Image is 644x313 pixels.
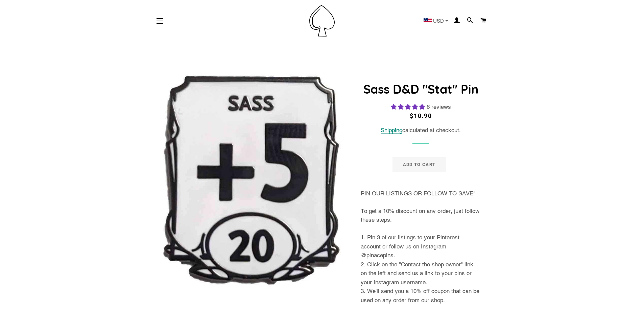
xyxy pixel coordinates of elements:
h1: Sass D&D "Stat" Pin [361,81,481,98]
span: 5.00 stars [391,103,427,110]
button: Add to Cart [392,157,446,172]
span: $10.90 [410,112,432,119]
p: To get a 10% discount on any order, just follow these steps. [361,207,481,224]
div: calculated at checkout. [361,126,481,135]
span: Add to Cart [403,162,435,167]
img: Pin-Ace [309,5,335,37]
a: Shipping [381,127,402,134]
img: Sass D&D "Stat" Pin - Pin-Ace [155,69,346,290]
span: 6 reviews [427,103,451,110]
p: 1. Pin 3 of our listings to your Pinterest account or follow us on Instagram @pinacepins. 2. Clic... [361,233,481,305]
p: PIN OUR LISTINGS OR FOLLOW TO SAVE! [361,189,481,198]
span: USD [433,18,444,23]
